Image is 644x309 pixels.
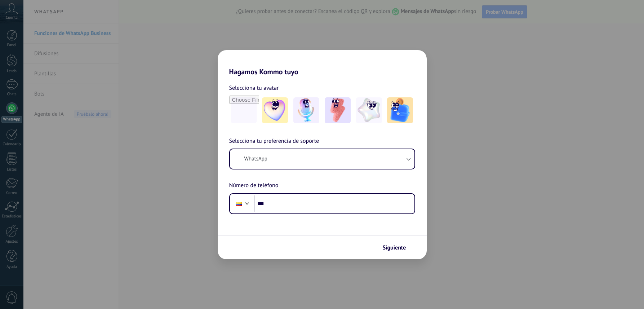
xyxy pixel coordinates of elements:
[229,83,279,93] span: Selecciona tu avatar
[218,50,427,76] h2: Hagamos Kommo tuyo
[293,97,319,123] img: -2.jpeg
[229,137,319,146] span: Selecciona tu preferencia de soporte
[232,196,246,211] div: Colombia: + 57
[383,245,406,250] span: Siguiente
[262,97,288,123] img: -1.jpeg
[379,242,416,254] button: Siguiente
[356,97,382,123] img: -4.jpeg
[387,97,413,123] img: -5.jpeg
[325,97,351,123] img: -3.jpeg
[244,155,267,163] span: WhatsApp
[230,149,414,169] button: WhatsApp
[229,181,279,190] span: Número de teléfono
